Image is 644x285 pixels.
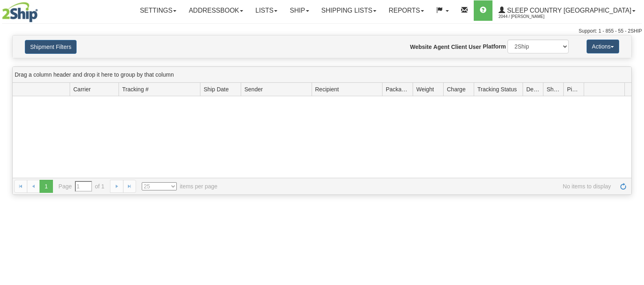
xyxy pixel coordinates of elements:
label: Platform [483,42,506,51]
span: Sleep Country [GEOGRAPHIC_DATA] [505,7,631,14]
a: Settings [134,0,182,21]
span: Delivery Status [526,85,540,93]
span: No items to display [229,182,611,190]
a: Reports [382,0,430,21]
span: Sender [244,85,263,93]
span: Page of 1 [59,181,105,192]
span: 2044 / [PERSON_NAME] [499,13,560,21]
span: Carrier [73,85,91,93]
span: Pickup Status [567,85,580,93]
div: grid grouping header [13,67,631,83]
span: Shipment Issues [547,85,560,93]
label: Website [410,43,432,51]
span: Packages [386,85,409,93]
span: Ship Date [204,85,229,93]
a: Refresh [617,180,630,193]
span: Recipient [315,85,339,93]
a: Addressbook [182,0,249,21]
a: Shipping lists [315,0,382,21]
img: logo2044.jpg [2,2,38,22]
span: items per page [142,182,218,190]
a: Lists [249,0,284,21]
a: Ship [284,0,315,21]
label: Agent [433,43,450,51]
a: Sleep Country [GEOGRAPHIC_DATA] 2044 / [PERSON_NAME] [492,0,642,21]
span: Tracking Status [477,85,517,93]
button: Shipment Filters [25,40,77,54]
label: User [468,43,481,51]
span: Tracking # [122,85,149,93]
span: Weight [416,85,434,93]
span: Charge [447,85,466,93]
button: Actions [587,40,619,53]
label: Client [451,43,467,51]
span: 1 [40,180,53,193]
div: Support: 1 - 855 - 55 - 2SHIP [2,28,642,35]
